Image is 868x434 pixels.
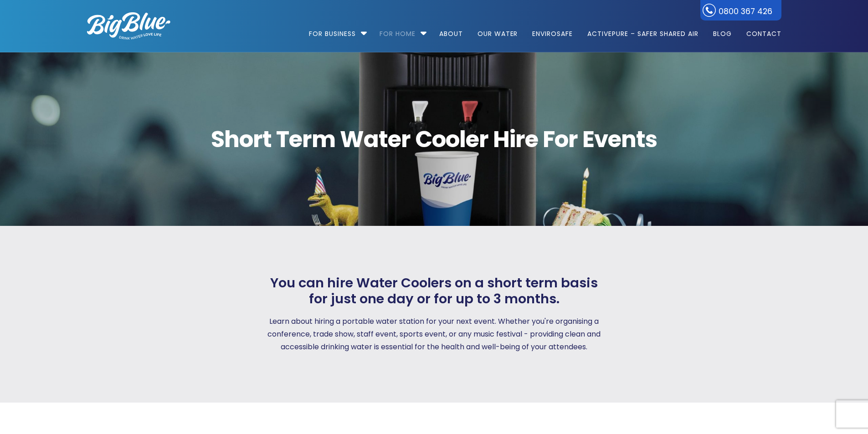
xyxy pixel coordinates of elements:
iframe: Chatbot [662,367,855,421]
img: logo [87,12,170,40]
p: Learn about hiring a portable water station for your next event. Whether you're organising a conf... [265,315,604,353]
span: Short Term Water Cooler Hire For Events [87,128,781,151]
span: You can hire Water Coolers on a short term basis for just one day or for up to 3 months. [265,275,604,307]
